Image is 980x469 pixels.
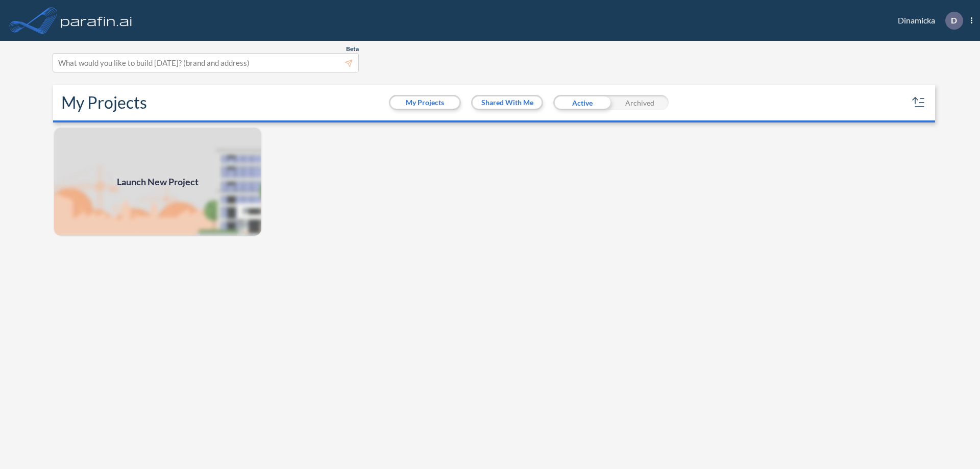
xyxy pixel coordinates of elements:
[61,93,147,112] h2: My Projects
[911,94,927,111] button: sort
[611,95,669,110] div: Archived
[390,96,459,109] button: My Projects
[117,175,199,189] span: Launch New Project
[473,96,542,109] button: Shared With Me
[53,127,262,237] a: Launch New Project
[53,127,262,237] img: add
[553,95,611,110] div: Active
[346,45,359,53] span: Beta
[883,12,972,30] div: Dinamicka
[59,10,134,31] img: logo
[951,16,957,25] p: D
